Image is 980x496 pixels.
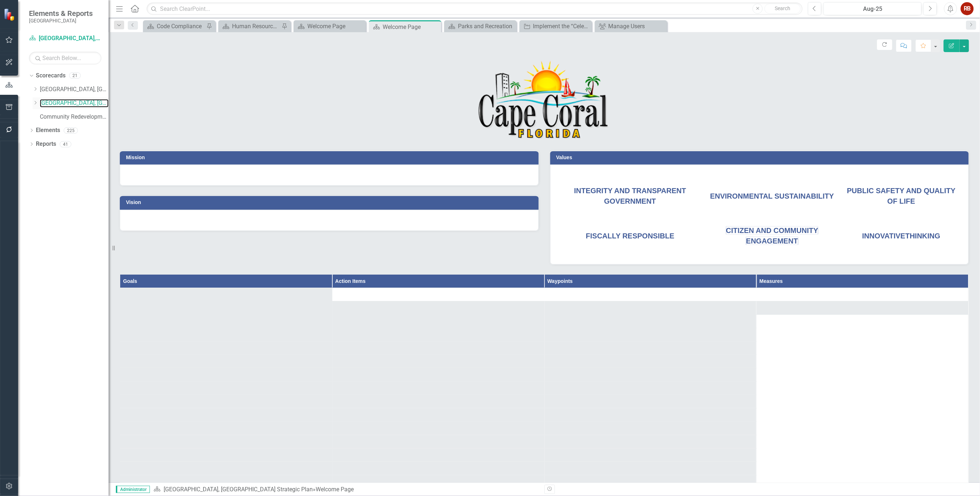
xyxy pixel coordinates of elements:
a: Code Compliance [145,22,205,31]
a: Parks and Recreation [446,22,515,31]
a: Community Redevelopment Area [40,113,109,121]
a: [GEOGRAPHIC_DATA], [GEOGRAPHIC_DATA] Strategic Plan [29,34,101,43]
a: Elements [36,126,60,135]
img: Cape Coral, FL -- Logo [478,60,610,141]
h3: Values [556,155,966,160]
small: [GEOGRAPHIC_DATA] [29,18,93,24]
div: » [153,486,539,494]
div: Code Compliance [157,22,205,31]
a: Welcome Page [295,22,364,31]
span: Elements & Reports [29,9,93,18]
a: Implement the “Celebrate the Cape” Initiative to Provide More Opportunities for Residents and Vis... [521,22,590,31]
a: Human Resources Analytics Dashboard [220,22,280,31]
img: ClearPoint Strategy [4,8,16,21]
div: Manage Users [609,22,665,31]
div: Welcome Page [316,486,354,493]
span: THINKING [905,232,941,240]
h3: Vision [126,200,535,205]
a: [GEOGRAPHIC_DATA], [GEOGRAPHIC_DATA] Strategic Plan [164,486,313,493]
input: Search ClearPoint... [147,3,803,15]
div: Welcome Page [383,22,439,31]
input: Search Below... [29,52,101,64]
span: Search [775,5,791,11]
div: 21 [69,73,81,79]
span: Administrator [116,486,150,493]
span: FISCALLY RESPONSIBLE [586,232,674,240]
a: Scorecards [36,72,66,80]
span: ENVIRONMENTAL SUSTAINABILITY [710,192,834,200]
span: INNOVATIVE [862,232,941,240]
a: [GEOGRAPHIC_DATA], [GEOGRAPHIC_DATA] Business Initiatives [40,85,109,94]
div: Aug-25 [826,5,919,13]
span: CITIZEN AND COMMUNITY [726,226,818,234]
button: RB [961,2,974,15]
div: Welcome Page [307,22,364,31]
div: 41 [60,141,71,147]
a: Manage Users [597,22,665,31]
div: Human Resources Analytics Dashboard [232,22,280,31]
a: Reports [36,140,56,148]
span: INTEGRITY AND TRANSPARENT GOVERNMENT [574,187,686,205]
h3: Mission [126,155,535,160]
div: 225 [64,127,78,133]
div: Implement the “Celebrate the Cape” Initiative to Provide More Opportunities for Residents and Vis... [533,22,590,31]
button: Search [765,4,801,14]
a: [GEOGRAPHIC_DATA], [GEOGRAPHIC_DATA] Strategic Plan [40,99,109,107]
span: PUBLIC SAFETY AND QUALITY OF LIFE [847,187,956,205]
div: Parks and Recreation [458,22,515,31]
span: ENGAGEMENT [746,237,798,245]
button: Aug-25 [824,2,922,15]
